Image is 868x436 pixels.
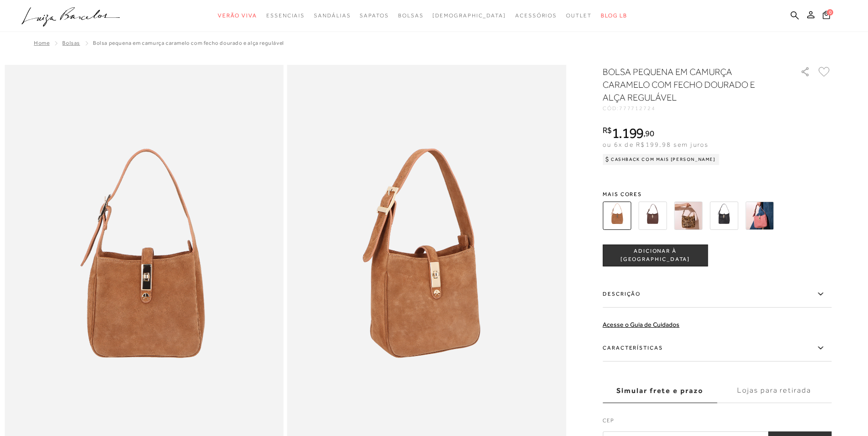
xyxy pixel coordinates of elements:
[643,129,654,138] i: ,
[745,202,774,230] img: BOLSA PEQUENA EM COURO ROSA QUARTZO COM FECHO DOURADO E ALÇA REGULÁVEL
[601,12,627,19] span: BLOG LB
[218,7,257,24] a: categoryNavScreenReaderText
[62,40,80,46] a: Bolsas
[515,12,557,19] span: Acessórios
[603,202,631,230] img: BOLSA PEQUENA EM CAMURÇA CARAMELO COM FECHO DOURADO E ALÇA REGULÁVEL
[601,7,627,24] a: BLOG LB
[603,416,831,429] label: CEP
[638,202,667,230] img: BOLSA PEQUENA EM COURO CAFÉ COM FECHO DOURADO E ALÇA REGULÁVEL
[674,202,702,230] img: BOLSA PEQUENA EM COURO ONÇA COM FECHO DOURADO E ALÇA REGULÁVEL
[612,125,644,141] span: 1.199
[515,7,557,24] a: categoryNavScreenReaderText
[218,12,257,19] span: Verão Viva
[266,7,305,24] a: categoryNavScreenReaderText
[398,12,424,19] span: Bolsas
[398,7,424,24] a: categoryNavScreenReaderText
[34,40,49,46] a: Home
[603,65,774,104] h1: BOLSA PEQUENA EM CAMURÇA CARAMELO COM FECHO DOURADO E ALÇA REGULÁVEL
[603,321,679,328] a: Acesse o Guia de Cuidados
[710,202,738,230] img: BOLSA PEQUENA EM COURO PRETO COM FECHO DOURADO E ALÇA REGULÁVEL
[566,12,592,19] span: Outlet
[266,12,305,19] span: Essenciais
[603,378,717,403] label: Simular frete e prazo
[645,128,654,138] span: 90
[603,281,831,308] label: Descrição
[603,141,708,148] span: ou 6x de R$199,98 sem juros
[314,7,350,24] a: categoryNavScreenReaderText
[603,247,707,263] span: ADICIONAR À [GEOGRAPHIC_DATA]
[717,378,831,403] label: Lojas para retirada
[603,106,786,111] div: CÓD:
[432,7,506,24] a: noSubCategoriesText
[360,12,388,19] span: Sapatos
[566,7,592,24] a: categoryNavScreenReaderText
[432,12,506,19] span: [DEMOGRAPHIC_DATA]
[827,9,833,16] span: 0
[603,191,831,197] span: Mais cores
[603,245,708,266] button: ADICIONAR À [GEOGRAPHIC_DATA]
[603,335,831,362] label: Características
[603,154,719,165] div: Cashback com Mais [PERSON_NAME]
[93,40,284,46] span: BOLSA PEQUENA EM CAMURÇA CARAMELO COM FECHO DOURADO E ALÇA REGULÁVEL
[820,10,833,22] button: 0
[314,12,350,19] span: Sandálias
[360,7,388,24] a: categoryNavScreenReaderText
[619,105,656,112] span: 777712724
[603,126,612,134] i: R$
